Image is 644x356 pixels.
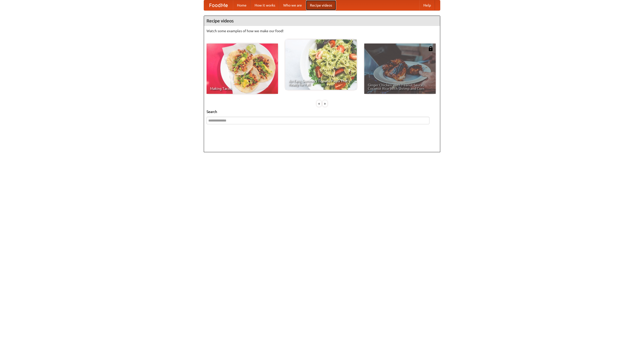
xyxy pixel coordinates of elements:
span: An Easy, Summery Tomato Pasta That's Ready for Fall [289,79,353,86]
a: Help [419,0,435,10]
div: » [323,100,327,107]
a: FoodMe [204,0,233,10]
span: Making Tacos [210,87,274,90]
div: « [317,100,321,107]
h4: Recipe videos [204,16,440,26]
a: Making Tacos [207,44,278,94]
p: Watch some examples of how we make our food! [207,28,437,33]
a: Recipe videos [306,0,336,10]
a: How it works [251,0,279,10]
a: Home [233,0,251,10]
a: An Easy, Summery Tomato Pasta That's Ready for Fall [285,39,357,90]
h5: Search [207,109,437,114]
a: Who we are [279,0,306,10]
img: 483408.png [428,46,433,51]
